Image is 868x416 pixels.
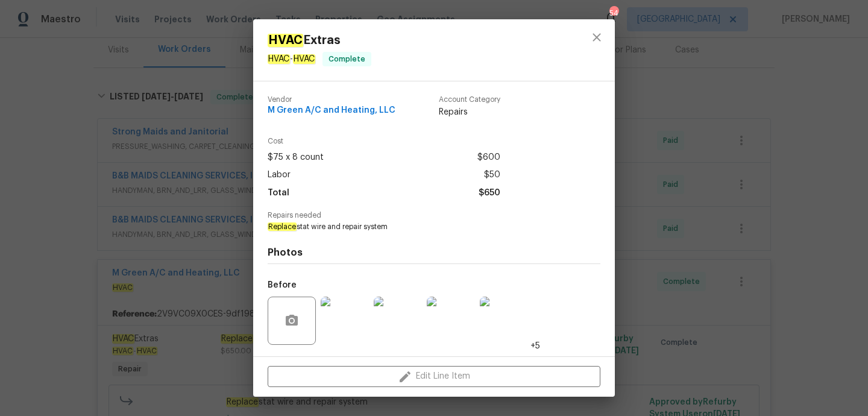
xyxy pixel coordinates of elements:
span: - [268,54,315,64]
span: Cost [268,137,500,145]
h5: Before [268,281,297,289]
span: Extras [268,34,371,47]
span: +5 [530,340,540,352]
span: $650 [479,184,500,202]
span: Repairs needed [268,212,600,219]
span: Vendor [268,96,395,104]
span: $75 x 8 count [268,149,324,166]
em: HVAC [268,34,303,47]
span: Repairs [439,106,500,118]
span: Total [268,184,289,202]
div: 54 [609,7,618,19]
span: Complete [324,53,370,65]
em: HVAC [268,54,290,64]
span: Account Category [439,96,500,104]
span: M Green A/C and Heating, LLC [268,106,395,115]
h4: Photos [268,247,600,259]
span: $50 [484,166,500,184]
span: stat wire and repair system [268,222,567,232]
button: close [582,23,611,52]
span: Labor [268,166,291,184]
em: HVAC [293,54,315,64]
span: $600 [477,149,500,166]
em: Replace [268,222,297,231]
